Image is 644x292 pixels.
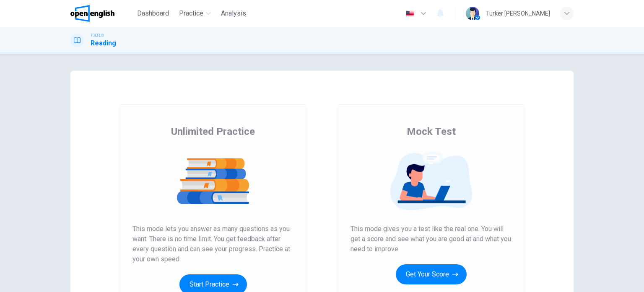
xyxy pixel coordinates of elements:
a: OpenEnglish logo [70,5,134,22]
span: This mode gives you a test like the real one. You will get a score and see what you are good at a... [351,224,512,254]
span: Practice [179,8,203,18]
span: Mock Test [407,125,456,138]
button: Analysis [218,6,249,21]
img: en [405,11,415,17]
button: Practice [176,6,214,21]
span: This mode lets you answer as many questions as you want. There is no time limit. You get feedback... [132,224,293,264]
h1: Reading [91,38,116,48]
span: Unlimited Practice [171,125,255,138]
button: Get Your Score [396,264,467,284]
div: Turker [PERSON_NAME] [486,8,550,18]
img: Profile picture [466,7,479,20]
img: OpenEnglish logo [70,5,114,22]
button: Dashboard [134,6,172,21]
span: Analysis [221,8,246,18]
span: TOEFL® [91,32,104,38]
span: Dashboard [137,8,169,18]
